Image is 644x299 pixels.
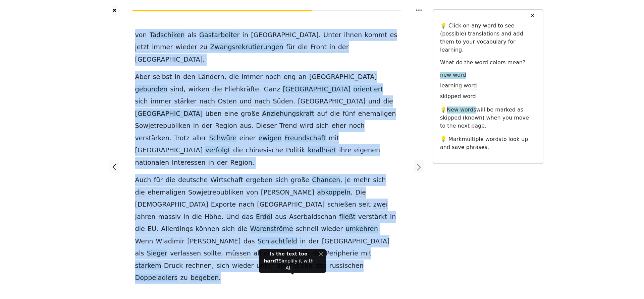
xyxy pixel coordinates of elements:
span: [GEOGRAPHIC_DATA] [298,97,366,106]
span: Front [310,43,327,52]
span: unter [257,262,274,270]
span: Chancen [312,176,340,184]
span: Die [355,189,366,197]
span: [GEOGRAPHIC_DATA] [135,56,203,64]
span: [GEOGRAPHIC_DATA] [322,237,390,246]
span: Exporte [211,201,236,209]
span: new word [440,72,466,79]
button: ✖ [112,5,117,16]
span: [GEOGRAPHIC_DATA] [135,110,203,118]
span: die [330,110,340,118]
span: nationalen [135,159,169,167]
span: jetzt [135,43,149,52]
span: Süden [273,97,293,106]
span: die [192,213,202,221]
span: Doppeladlers [135,274,178,282]
span: wird [300,122,314,130]
span: Region [215,122,237,130]
span: die [237,225,247,233]
span: Ländern [198,73,224,81]
span: [GEOGRAPHIC_DATA] [309,73,377,81]
span: der [338,43,349,52]
span: abkoppeln [317,189,351,197]
span: schießen [327,201,356,209]
span: immer [152,43,173,52]
span: eine [224,110,238,118]
span: Wirtschaft [210,176,243,184]
span: Interessen [172,159,205,167]
span: den [183,73,195,81]
span: und [239,97,252,106]
span: zu [180,274,188,282]
span: Jahren [135,213,156,221]
span: , [340,176,342,184]
span: nach [255,97,270,106]
span: knallhart [308,146,336,155]
span: mit [329,134,339,143]
span: [GEOGRAPHIC_DATA] [135,146,203,155]
span: die [166,176,175,184]
span: das [242,213,253,221]
p: 💡 Click on any word to see (possible) translations and add them to your vocabulary for learning. [440,22,536,54]
span: mit [361,249,372,258]
span: in [390,213,396,221]
span: starkem [135,262,161,270]
span: multiple words [462,136,501,142]
span: Allerdings [161,225,193,233]
span: . [156,225,158,233]
span: [GEOGRAPHIC_DATA] [283,85,351,94]
span: Osten [218,97,237,106]
span: fließt [339,213,356,221]
span: wieder [321,225,343,233]
span: Druck [164,262,183,270]
span: einer [239,134,256,143]
span: wieder [232,262,254,270]
span: Peripherie [326,249,358,258]
span: Sieger [147,249,167,258]
span: in [329,43,335,52]
span: Und [226,213,239,221]
span: Unter [323,31,341,40]
span: . [293,97,295,106]
span: Ganz [264,85,280,94]
span: Warenströme [250,225,293,233]
span: von [135,31,147,40]
span: noch [265,73,281,81]
span: chinesische [246,146,283,155]
span: Höhe [205,213,221,221]
span: gebunden [135,85,168,94]
span: umkehren [345,225,378,233]
span: eigenen [354,146,380,155]
span: . [221,213,223,221]
span: ergeben [246,176,273,184]
span: . [169,134,171,143]
span: : [378,225,380,233]
span: und [368,97,381,106]
span: . [351,189,353,197]
span: mehr [354,176,371,184]
span: Schlachtfeld [258,237,297,246]
span: große [241,110,259,118]
span: deutsche [178,176,208,184]
span: sich [217,262,229,270]
span: stärker [174,97,197,106]
span: kommt [365,31,387,40]
span: sich [373,176,386,184]
span: verfolgt [205,146,230,155]
span: ihnen [344,31,362,40]
span: immer [241,73,262,81]
span: Wladimir [156,237,184,246]
span: verstärkt [358,213,387,221]
div: Simplify it with AI. [262,250,316,272]
span: die [233,146,243,155]
span: verstärken [135,134,170,143]
span: große [291,176,309,184]
span: sollte [204,249,221,258]
span: für [286,43,295,52]
strong: Is the text too hard? [264,251,307,264]
span: an [299,73,307,81]
span: aller [192,134,206,143]
span: seit [359,201,371,209]
span: schnell [296,225,318,233]
span: . [259,85,261,94]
